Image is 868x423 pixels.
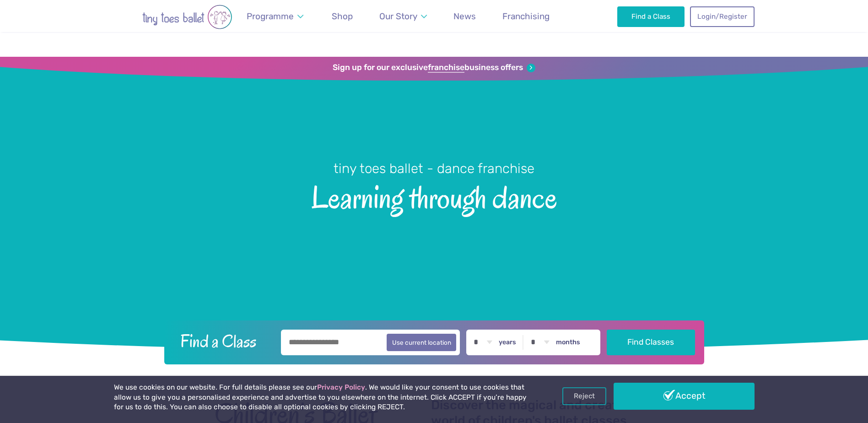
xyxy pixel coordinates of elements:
[499,338,516,347] label: years
[375,5,431,27] a: Our Story
[247,11,294,22] span: Programme
[502,11,550,22] span: Franchising
[114,5,260,29] img: tiny toes ballet
[328,5,357,27] a: Shop
[562,387,606,405] a: Reject
[379,11,417,22] span: Our Story
[114,383,530,412] p: We use cookies on our website. For full details please see our . We would like your consent to us...
[332,11,353,22] span: Shop
[617,6,685,27] a: Find a Class
[690,6,754,27] a: Login/Register
[614,383,755,409] a: Accept
[428,63,464,73] strong: franchise
[607,330,695,355] button: Find Classes
[173,330,275,352] h2: Find a Class
[449,5,480,27] a: News
[317,383,365,391] a: Privacy Policy
[498,5,554,27] a: Franchising
[387,334,457,351] button: Use current location
[333,63,535,73] a: Sign up for our exclusivefranchisebusiness offers
[556,338,580,347] label: months
[334,161,534,176] small: tiny toes ballet - dance franchise
[243,5,308,27] a: Programme
[453,11,476,22] span: News
[16,178,852,215] span: Learning through dance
